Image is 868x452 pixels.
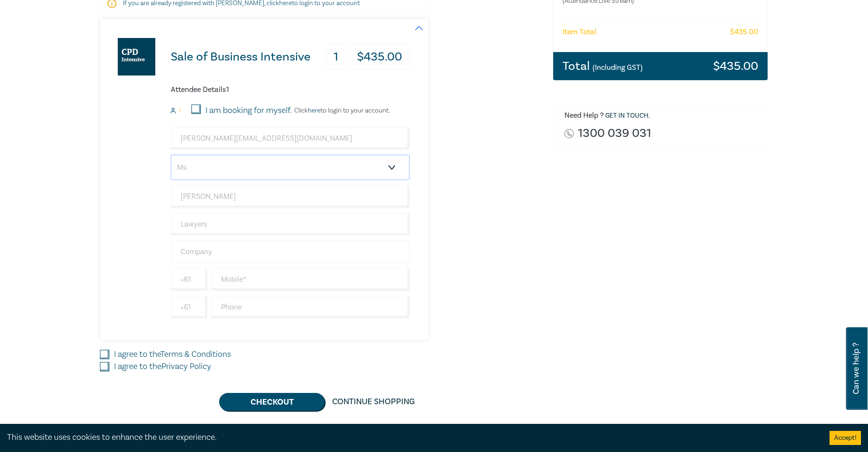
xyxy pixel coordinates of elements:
[160,349,231,360] a: Terms & Conditions
[564,111,761,121] h6: Need Help ? .
[730,28,758,37] h6: $ 435.00
[593,63,643,72] small: (Including GST)
[292,107,390,114] p: Click to login to your account.
[308,106,320,115] a: here
[161,361,211,372] a: Privacy Policy
[7,431,815,444] div: This website uses cookies to enhance the user experience.
[171,85,410,94] h6: Attendee Details 1
[118,38,155,75] img: Sale of Business Intensive
[326,44,346,70] h3: 1
[578,127,651,140] a: 1300 039 031
[605,112,648,120] a: Get in touch
[171,268,207,291] input: +61
[563,28,596,37] h6: Item Total
[114,348,231,361] label: I agree to the
[171,241,410,263] input: Company
[211,296,410,318] input: Phone
[325,393,422,411] a: Continue Shopping
[350,44,410,70] h3: $ 435.00
[179,107,181,114] small: 1
[171,296,207,318] input: +61
[171,213,410,235] input: Last Name*
[114,361,211,373] label: I agree to the
[171,185,410,208] input: First Name*
[171,127,410,150] input: Attendee Email*
[211,268,410,291] input: Mobile*
[171,51,311,63] h3: Sale of Business Intensive
[219,393,325,411] button: Checkout
[206,105,292,117] label: I am booking for myself.
[830,431,861,445] button: Accept cookies
[852,333,860,404] span: Can we help ?
[713,60,758,72] h3: $ 435.00
[563,60,643,72] h3: Total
